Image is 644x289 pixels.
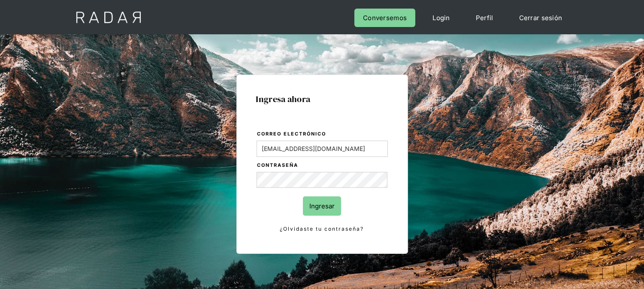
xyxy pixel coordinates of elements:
[354,9,415,27] a: Conversemos
[511,9,571,27] a: Cerrar sesión
[257,130,388,138] label: Correo electrónico
[424,9,459,27] a: Login
[257,141,388,157] input: bruce@wayne.com
[257,161,388,170] label: Contraseña
[256,94,388,104] h1: Ingresa ahora
[467,9,502,27] a: Perfil
[257,224,388,234] a: ¿Olvidaste tu contraseña?
[256,129,388,234] form: Login Form
[303,196,341,216] input: Ingresar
